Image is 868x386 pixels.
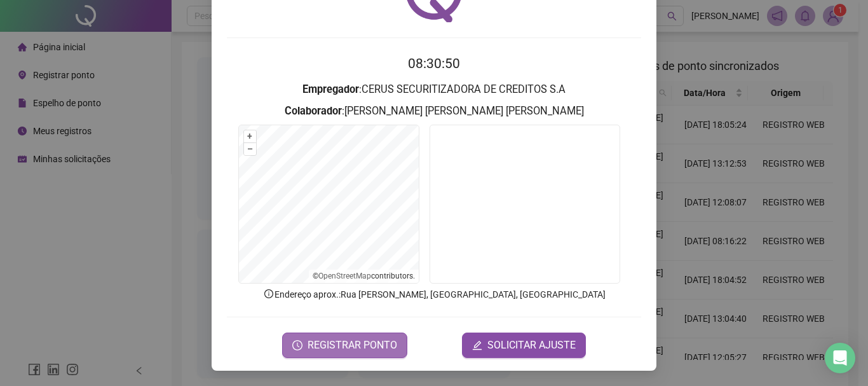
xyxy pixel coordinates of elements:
strong: Colaborador [285,105,342,117]
span: REGISTRAR PONTO [308,338,397,353]
span: edit [472,340,482,350]
span: clock-circle [292,340,302,350]
strong: Empregador [302,83,359,95]
h3: : [PERSON_NAME] [PERSON_NAME] [PERSON_NAME] [227,103,641,120]
button: REGISTRAR PONTO [282,333,407,358]
button: + [244,130,256,142]
button: – [244,143,256,155]
span: SOLICITAR AJUSTE [487,338,576,353]
a: OpenStreetMap [318,272,371,280]
div: Open Intercom Messenger [825,343,855,373]
span: info-circle [263,288,275,300]
time: 08:30:50 [408,56,460,71]
li: © contributors. [313,272,415,280]
button: editSOLICITAR AJUSTE [462,333,586,358]
h3: : CERUS SECURITIZADORA DE CREDITOS S.A [227,81,641,98]
p: Endereço aprox. : Rua [PERSON_NAME], [GEOGRAPHIC_DATA], [GEOGRAPHIC_DATA] [227,287,641,301]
